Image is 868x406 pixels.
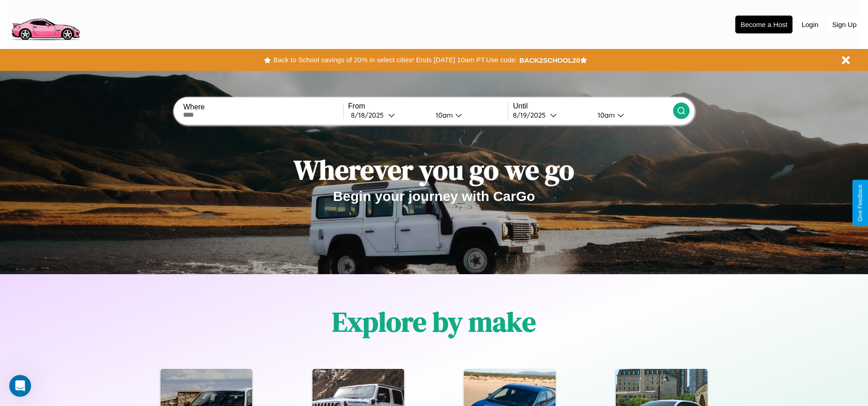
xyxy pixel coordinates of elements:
[519,56,580,64] b: BACK2SCHOOL20
[348,102,508,110] label: From
[590,110,673,120] button: 10am
[593,111,617,119] div: 10am
[348,110,428,120] button: 8/18/2025
[797,16,823,33] button: Login
[513,111,550,119] div: 8 / 19 / 2025
[183,103,343,111] label: Where
[332,303,536,341] h1: Explore by make
[428,110,508,120] button: 10am
[857,184,863,222] div: Give Feedback
[351,111,388,119] div: 8 / 18 / 2025
[9,375,31,397] iframe: Intercom live chat
[431,111,455,119] div: 10am
[828,16,861,33] button: Sign Up
[271,54,519,66] button: Back to School savings of 20% in select cities! Ends [DATE] 10am PT.Use code:
[7,5,84,43] img: logo
[735,16,793,33] button: Become a Host
[513,102,673,110] label: Until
